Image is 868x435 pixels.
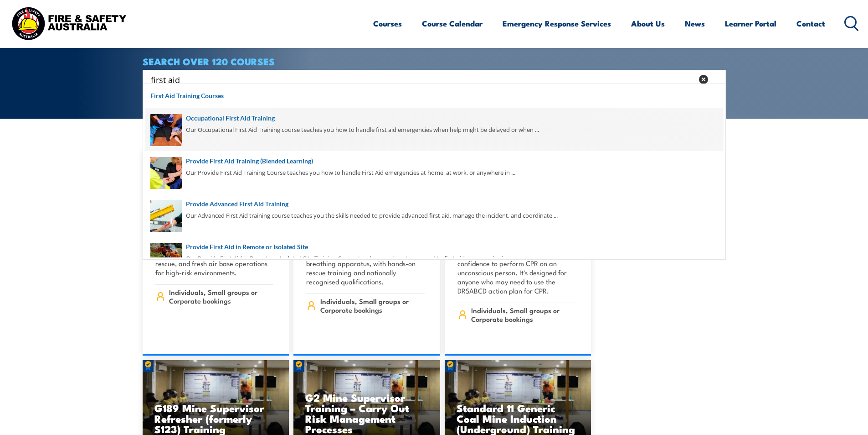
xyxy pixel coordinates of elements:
[169,288,273,305] span: Individuals, Small groups or Corporate bookings
[153,73,695,86] form: Search form
[457,403,580,434] h3: Standard 11 Generic Coal Mine Induction (Underground) Training
[503,11,611,36] a: Emergency Response Services
[685,11,705,36] a: News
[151,73,693,86] input: Search input
[373,11,402,36] a: Courses
[150,199,718,209] a: Provide Advanced First Aid Training
[150,242,718,252] a: Provide First Aid in Remote or Isolated Site
[422,11,483,36] a: Course Calendar
[796,11,825,36] a: Contact
[143,56,726,66] h4: SEARCH OVER 120 COURSES
[154,403,277,434] h3: G189 Mine Supervisor Refresher (formerly S123) Training
[150,113,718,123] a: Occupational First Aid Training
[150,156,718,166] a: Provide First Aid Training (Blended Learning)
[710,73,723,86] button: Search magnifier button
[457,241,576,295] p: This course includes a pre-course learning component and gives you the confidence to perform CPR ...
[150,91,718,101] a: First Aid Training Courses
[306,241,425,286] p: Learn to operate safely in hazardous underground environments using BG4 breathing apparatus, with...
[471,306,575,323] span: Individuals, Small groups or Corporate bookings
[305,392,428,434] h3: G2 Mine Supervisor Training – Carry Out Risk Management Processes
[631,11,665,36] a: About Us
[320,297,425,314] span: Individuals, Small groups or Corporate bookings
[725,11,776,36] a: Learner Portal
